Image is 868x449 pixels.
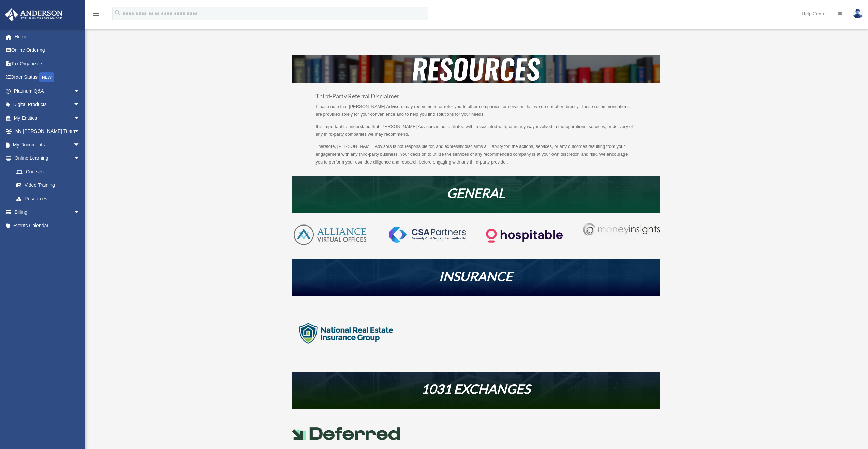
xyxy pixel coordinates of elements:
span: arrow_drop_down [73,152,87,166]
a: My Entitiesarrow_drop_down [5,111,90,125]
img: resources-header [292,55,660,83]
img: Anderson Advisors Platinum Portal [3,8,65,21]
a: Online Ordering [5,44,90,57]
a: Billingarrow_drop_down [5,205,90,219]
p: Please note that [PERSON_NAME] Advisors may recommend or refer you to other companies for service... [315,103,636,123]
a: Home [5,30,90,44]
a: Tax Organizers [5,57,90,71]
a: Online Learningarrow_drop_down [5,152,90,165]
span: arrow_drop_down [73,205,87,219]
a: menu [92,12,100,18]
a: Video Training [10,179,90,192]
h3: Third-Party Referral Disclaimer [315,93,636,103]
p: Therefore, [PERSON_NAME] Advisors is not responsible for, and expressly disclaims all liability f... [315,143,636,166]
a: Resources [10,192,87,205]
p: It is important to understand that [PERSON_NAME] Advisors is not affiliated with, associated with... [315,123,636,143]
span: arrow_drop_down [73,111,87,125]
img: logo-nreig [292,306,401,361]
i: menu [92,10,100,18]
span: arrow_drop_down [73,84,87,98]
img: AVO-logo-1-color [292,223,368,246]
div: NEW [39,72,54,82]
a: Platinum Q&Aarrow_drop_down [5,84,90,98]
a: My [PERSON_NAME] Teamarrow_drop_down [5,125,90,138]
em: INSURANCE [439,268,513,284]
em: 1031 EXCHANGES [421,381,530,397]
i: search [114,9,121,17]
span: arrow_drop_down [73,138,87,152]
span: arrow_drop_down [73,125,87,139]
img: Logo-transparent-dark [486,223,563,248]
a: Deferred [292,435,401,445]
img: Deferred [292,427,401,440]
span: arrow_drop_down [73,98,87,112]
a: Courses [10,165,90,179]
em: GENERAL [447,185,505,201]
img: CSA-partners-Formerly-Cost-Segregation-Authority [389,227,466,242]
a: My Documentsarrow_drop_down [5,138,90,152]
img: Money-Insights-Logo-Silver NEW [583,223,660,236]
img: User Pic [853,9,863,18]
a: Order StatusNEW [5,71,90,84]
a: Digital Productsarrow_drop_down [5,98,90,111]
a: Events Calendar [5,219,90,232]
